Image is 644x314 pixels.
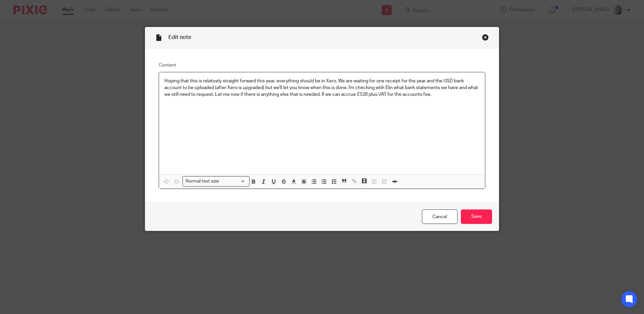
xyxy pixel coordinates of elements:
[422,209,458,224] a: Cancel
[159,62,485,69] label: Content
[482,34,489,41] div: Close this dialog window
[164,78,480,98] p: Hoping that this is relatively straight forward this year, everything should be in Xero. We are w...
[184,178,221,185] span: Normal text size
[221,178,246,185] input: Search for option
[461,209,492,224] input: Save
[168,35,191,40] span: Edit note
[182,176,250,187] div: Search for option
